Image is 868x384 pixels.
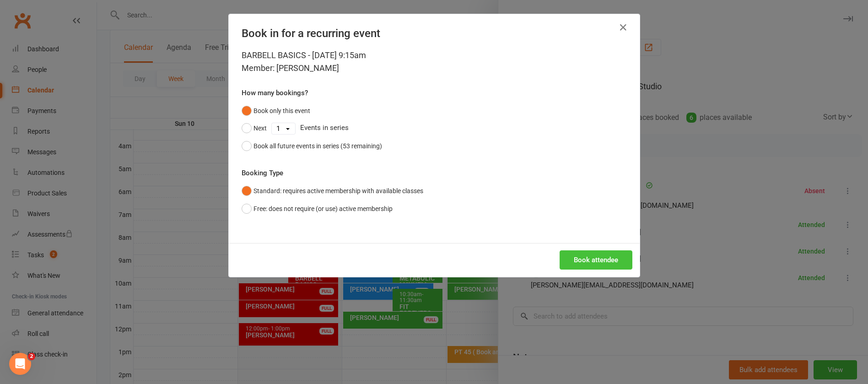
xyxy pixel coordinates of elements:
button: Close [616,20,631,35]
button: Free: does not require (or use) active membership [242,200,393,217]
button: Book attendee [560,250,632,270]
label: How many bookings? [242,87,308,98]
div: Events in series [242,119,627,137]
label: Booking Type [242,168,283,178]
h4: Book in for a recurring event [242,27,627,40]
button: Standard: requires active membership with available classes [242,182,423,200]
div: BARBELL BASICS - [DATE] 9:15am Member: [PERSON_NAME] [242,49,627,75]
div: Book all future events in series (53 remaining) [253,141,382,151]
button: Book all future events in series (53 remaining) [242,137,382,155]
button: Next [242,119,267,137]
button: Book only this event [242,102,310,119]
span: 2 [28,353,35,360]
iframe: Intercom live chat [9,353,31,375]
